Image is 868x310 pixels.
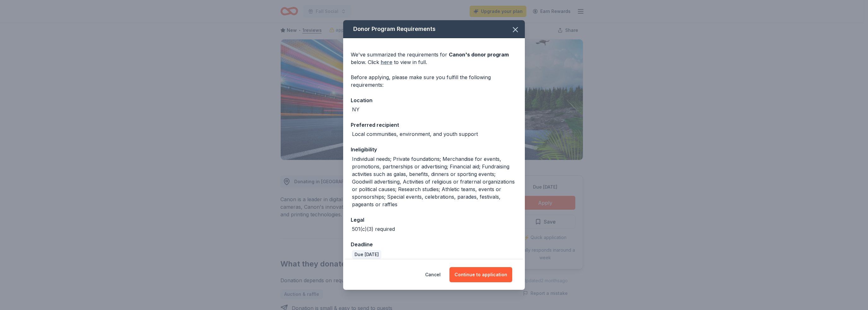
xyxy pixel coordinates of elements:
div: NY [352,106,360,113]
span: Canon 's donor program [449,51,509,58]
div: Preferred recipient [351,121,517,129]
div: Local communities, environment, and youth support [352,130,478,138]
div: Due [DATE] [352,250,381,259]
div: Donor Program Requirements [343,20,525,38]
div: Individual needs; Private foundations; Merchandise for events, promotions, partnerships or advert... [352,155,517,208]
a: here [381,58,392,66]
div: 501(c)(3) required [352,225,395,233]
div: Legal [351,216,517,224]
div: We've summarized the requirements for below. Click to view in full. [351,51,517,66]
button: Continue to application [449,267,512,282]
div: Ineligibility [351,145,517,154]
button: Cancel [425,267,441,282]
div: Location [351,96,517,104]
div: Deadline [351,240,517,249]
div: Before applying, please make sure you fulfill the following requirements: [351,73,517,89]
